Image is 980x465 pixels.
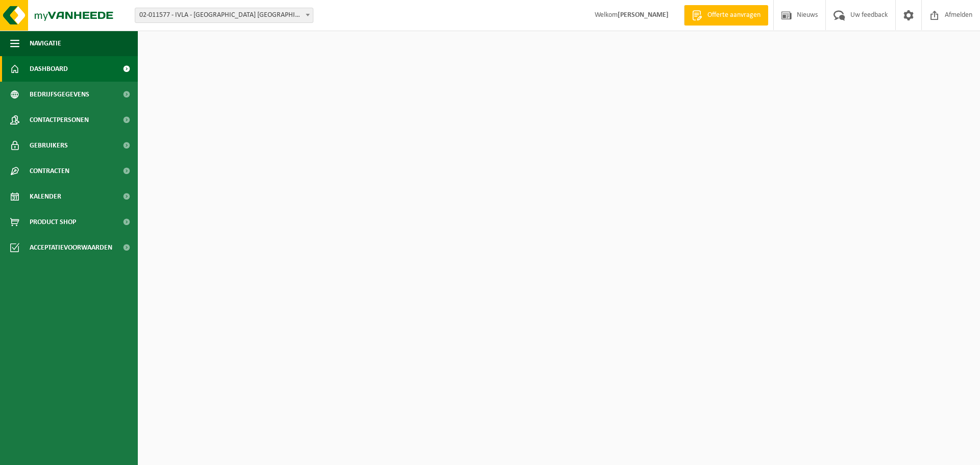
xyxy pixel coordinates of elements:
a: Offerte aanvragen [684,5,768,26]
strong: [PERSON_NAME] [618,11,669,19]
span: Bedrijfsgegevens [30,82,89,107]
span: Kalender [30,184,61,209]
span: Dashboard [30,56,68,82]
span: Contactpersonen [30,107,89,133]
span: Acceptatievoorwaarden [30,235,112,260]
span: 02-011577 - IVLA - CP OUDENAARDE - 9700 OUDENAARDE, LEEBEEKSTRAAT 10 [135,8,313,23]
span: 02-011577 - IVLA - CP OUDENAARDE - 9700 OUDENAARDE, LEEBEEKSTRAAT 10 [135,8,313,22]
span: Gebruikers [30,133,68,158]
span: Product Shop [30,209,76,235]
span: Contracten [30,158,69,184]
span: Offerte aanvragen [705,10,763,20]
span: Navigatie [30,31,61,56]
